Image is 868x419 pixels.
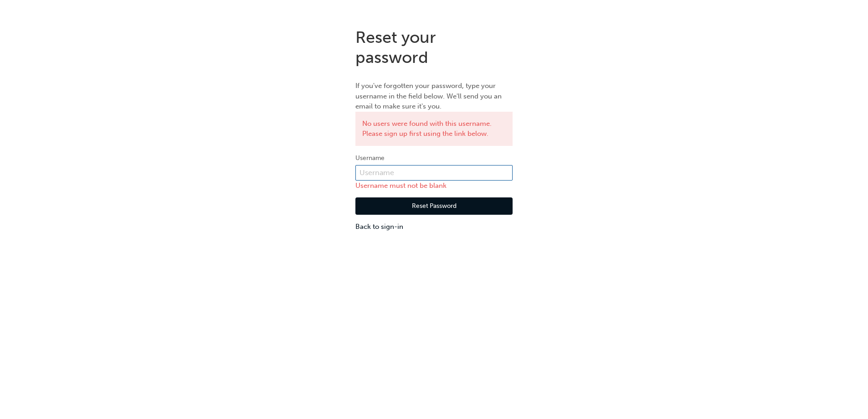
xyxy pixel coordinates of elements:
h1: Reset your password [355,27,513,67]
a: Back to sign-in [355,222,513,232]
button: Reset Password [355,197,513,215]
label: Username [355,153,513,164]
input: Username [355,165,513,181]
p: If you've forgotten your password, type your username in the field below. We'll send you an email... [355,81,513,112]
div: No users were found with this username. Please sign up first using the link below. [355,112,513,146]
p: Username must not be blank [355,181,513,191]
